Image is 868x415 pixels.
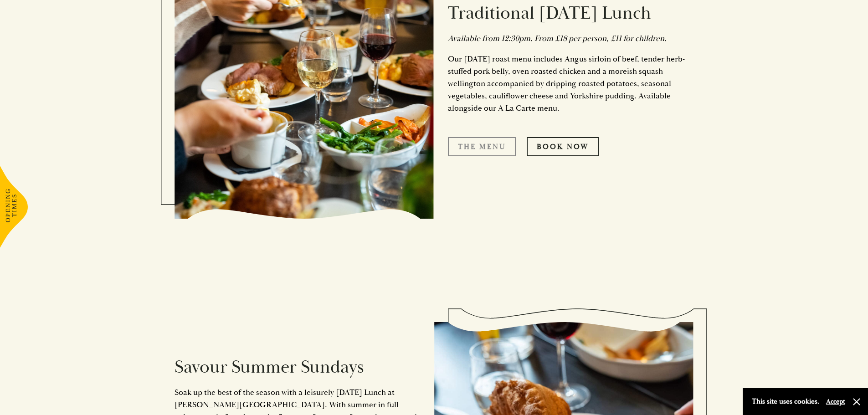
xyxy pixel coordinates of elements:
h3: Traditional [DATE] Lunch [448,2,694,24]
p: This site uses cookies. [752,395,819,408]
p: Our [DATE] roast menu includes Angus sirloin of beef, tender herb-stuffed pork belly, oven roaste... [448,53,694,114]
button: Close and accept [852,397,861,406]
em: Available from 12:30pm. From £18 per person [448,33,606,44]
a: Book Now [527,137,599,156]
em: , £11 for children. [606,33,667,44]
h3: Savour Summer Sundays [175,356,421,378]
a: The Menu [448,137,516,156]
button: Accept [826,397,845,406]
